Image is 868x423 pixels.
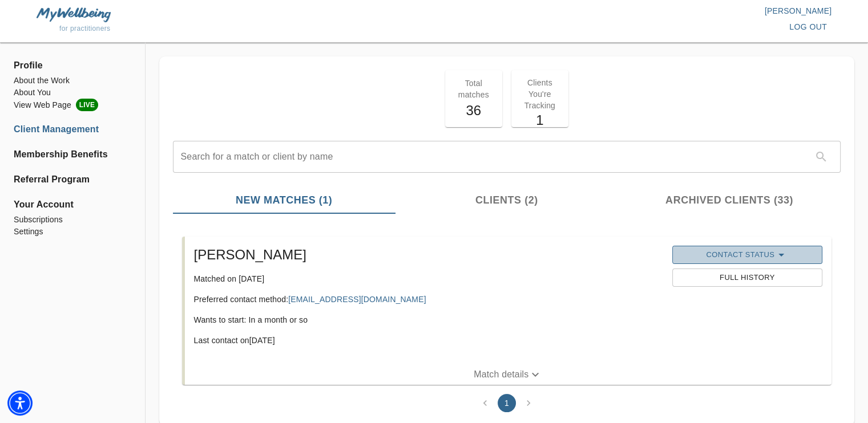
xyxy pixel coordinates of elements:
span: for practitioners [59,25,111,32]
a: Subscriptions [14,214,131,226]
p: Preferred contact method: [194,294,663,305]
p: Wants to start: In a month or so [194,314,663,326]
div: Accessibility Menu [7,391,33,416]
button: Contact Status [672,246,822,264]
button: Full History [672,269,822,287]
a: Client Management [14,123,131,136]
p: Total matches [452,78,495,100]
span: Your Account [14,198,131,211]
a: About You [14,87,131,99]
span: LIVE [76,99,98,111]
button: log out [785,17,831,38]
button: Match details [185,364,831,385]
p: Matched on [DATE] [194,273,663,284]
span: Clients (2) [402,193,611,208]
h5: 36 [452,101,495,120]
a: Settings [14,226,131,238]
a: View Web PageLIVE [14,99,131,111]
img: MyWellbeing [37,7,111,22]
a: Referral Program [14,173,131,186]
a: Membership Benefits [14,148,131,161]
span: New Matches (1) [180,193,389,208]
li: View Web Page [14,99,131,111]
p: [PERSON_NAME] [434,5,832,17]
span: Full History [678,271,817,284]
a: About the Work [14,75,131,87]
nav: pagination navigation [474,394,539,412]
span: Profile [14,59,131,72]
p: Clients You're Tracking [518,77,562,111]
span: Archived Clients (33) [625,193,834,208]
p: Match details [474,368,528,381]
p: Last contact on [DATE] [194,335,663,346]
button: page 1 [498,394,516,412]
h5: [PERSON_NAME] [194,246,663,264]
span: Contact Status [678,248,817,262]
h5: 1 [518,111,562,129]
span: log out [789,20,827,34]
a: [EMAIL_ADDRESS][DOMAIN_NAME] [288,295,426,304]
